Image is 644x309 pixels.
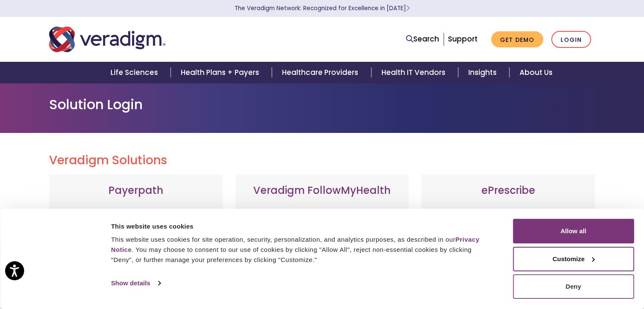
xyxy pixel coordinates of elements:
[430,207,586,296] p: A comprehensive solution that simplifies prescribing for healthcare providers with features like ...
[509,62,563,83] a: About Us
[244,185,401,197] h3: Veradigm FollowMyHealth
[513,219,634,243] button: Allow all
[58,207,214,296] p: Web-based, user-friendly solutions that help providers and practice administrators enhance revenu...
[235,4,410,12] a: The Veradigm Network: Recognized for Excellence in [DATE]Learn More
[430,185,586,197] h3: ePrescribe
[602,267,634,299] iframe: Drift Chat Widget
[111,277,160,290] a: Show details
[171,62,272,83] a: Health Plans + Payers
[49,25,166,53] img: Veradigm logo
[406,4,410,12] span: Learn More
[49,153,595,168] h2: Veradigm Solutions
[100,62,171,83] a: Life Sciences
[244,207,401,287] p: Veradigm FollowMyHealth's Mobile Patient Experience enhances patient access via mobile devices, o...
[513,274,634,299] button: Deny
[49,97,595,113] h1: Solution Login
[111,221,494,232] div: This website uses cookies
[406,33,439,45] a: Search
[58,185,214,197] h3: Payerpath
[513,247,634,271] button: Customize
[448,34,478,44] a: Support
[371,62,458,83] a: Health IT Vendors
[111,235,494,265] div: This website uses cookies for site operation, security, personalization, and analytics purposes, ...
[491,31,543,48] a: Get Demo
[551,31,591,48] a: Login
[272,62,371,83] a: Healthcare Providers
[458,62,509,83] a: Insights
